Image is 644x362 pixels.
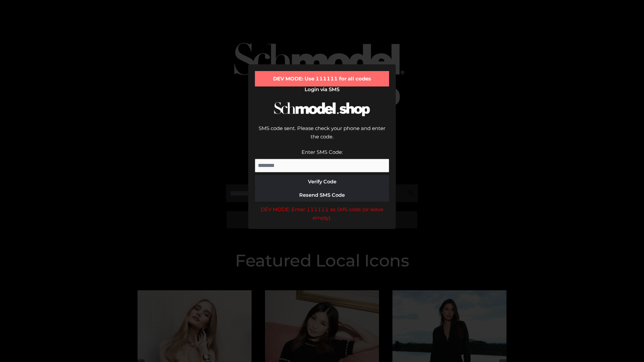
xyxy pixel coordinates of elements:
[302,149,343,155] label: Enter SMS Code:
[255,188,389,202] button: Resend SMS Code
[255,205,389,222] div: DEV MODE: Enter 111111 as SMS code (or leave empty).
[272,96,372,122] img: Schmodel Logo
[255,124,389,148] div: SMS code sent. Please check your phone and enter the code.
[255,86,389,93] h2: Login via SMS
[255,175,389,188] button: Verify Code
[255,71,389,86] div: DEV MODE: Use 111111 for all codes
